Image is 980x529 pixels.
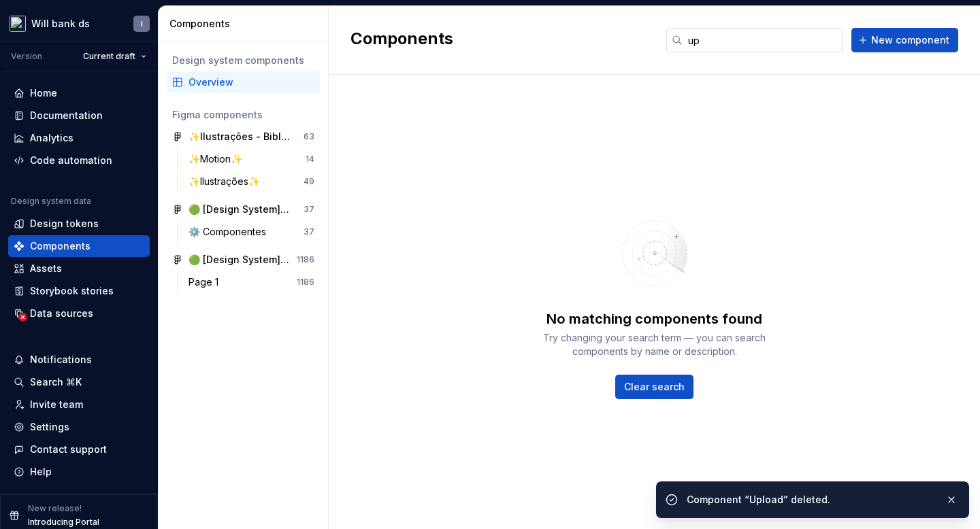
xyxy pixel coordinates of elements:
a: 🟢 [Design System] Iconografia1186 [167,249,320,271]
a: Invite team [8,394,150,415]
div: 14 [306,154,314,165]
div: 49 [304,176,314,187]
div: Assets [30,262,62,275]
a: Data sources [8,303,150,324]
div: Data sources [30,307,93,320]
a: Analytics [8,127,150,149]
a: 🟢 [Design System] Componentes App37 [167,199,320,220]
div: Version [11,51,42,62]
div: Contact support [30,443,107,456]
div: I [141,18,143,29]
div: Notifications [30,353,92,366]
div: Documentation [30,109,103,122]
a: ✨Ilustrações - Biblioteca 1.0 ✨63 [167,126,320,148]
a: Page 11186 [183,271,320,293]
div: 1186 [297,254,314,265]
div: 37 [304,204,314,215]
a: Home [8,82,150,104]
div: ⚙️ Componentes [189,225,272,239]
img: 5ef8224e-fd7a-45c0-8e66-56d3552b678a.png [10,16,26,32]
div: Page 1 [189,275,224,289]
a: Settings [8,416,150,438]
p: New release! [28,503,82,514]
div: Analytics [30,131,73,145]
div: No matching components found [546,309,762,328]
div: 🟢 [Design System] Iconografia [189,253,290,267]
div: Settings [30,420,69,434]
div: Home [30,86,57,100]
button: Contact support [8,439,150,460]
a: ⚙️ Componentes37 [183,221,320,243]
div: Try changing your search term — you can search components by name or description. [532,331,777,358]
div: Help [30,465,52,479]
div: Code automation [30,154,112,167]
div: Invite team [30,398,83,411]
div: Will bank ds [31,17,90,31]
div: Component “Upload” deleted. [687,493,934,507]
div: Design tokens [30,217,99,231]
span: Current draft [83,51,135,62]
button: Current draft [77,47,152,66]
button: Notifications [8,349,150,371]
div: 1186 [297,277,314,288]
button: Will bank dsI [3,9,155,38]
div: Storybook stories [30,284,114,298]
h2: Components [350,28,453,52]
div: ✨Ilustrações - Biblioteca 1.0 ✨ [189,130,290,143]
button: Clear search [615,375,693,399]
div: Figma components [172,108,314,122]
div: Design system data [11,196,91,207]
div: 63 [304,131,314,142]
a: Documentation [8,105,150,126]
a: Code automation [8,150,150,171]
a: Overview [167,71,320,93]
a: ✨Ilustrações✨49 [183,171,320,192]
a: Design tokens [8,213,150,235]
div: Design system components [172,54,314,67]
div: Components [169,17,323,31]
div: ✨Ilustrações✨ [189,175,265,188]
div: 🟢 [Design System] Componentes App [189,203,290,216]
p: Introducing Portal [28,517,99,528]
button: Help [8,461,150,483]
span: New component [871,33,949,47]
a: ✨Motion✨14 [183,148,320,170]
div: Components [30,239,91,253]
a: Components [8,235,150,257]
div: ✨Motion✨ [189,152,248,166]
button: New component [851,28,958,52]
a: Assets [8,258,150,279]
div: Search ⌘K [30,375,82,389]
div: Overview [189,75,314,89]
a: Storybook stories [8,280,150,302]
input: Search in components... [683,28,843,52]
span: Clear search [624,380,685,394]
div: 37 [304,226,314,237]
button: Search ⌘K [8,371,150,393]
